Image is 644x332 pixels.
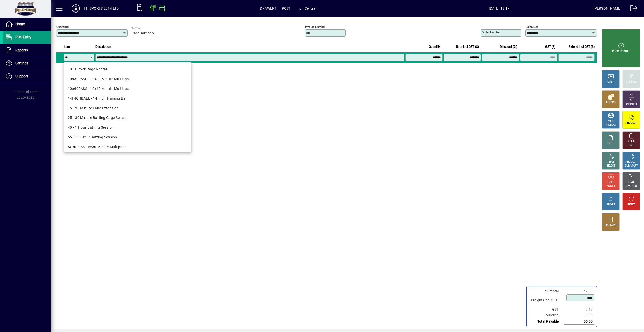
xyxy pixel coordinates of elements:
[625,160,637,164] div: PRODUCT
[564,312,594,318] td: 0.00
[64,84,191,93] mat-option: 10x60PASS - 10x60 Minute Multipass
[68,144,187,150] div: 5x30PASS - 5x30 Minute Multipass
[607,160,614,164] div: PRICE
[625,164,638,168] div: SUMMARY
[84,4,119,13] div: FH SPORTS 2014 LTD
[529,288,564,294] td: Subtotal
[68,76,187,82] div: 10x30PASS - 10x30 Minute Multipass
[526,25,538,29] mat-label: Sales rep
[607,141,614,145] div: NOTE
[15,22,25,26] span: Home
[15,74,28,78] span: Support
[564,318,594,325] td: 55.00
[15,35,31,39] span: POS Entry
[605,223,617,227] div: DISCOUNT
[68,105,187,111] div: 15 - 30 Minute Lane Extension
[131,27,162,30] span: Terms
[607,80,614,84] div: CASH
[627,181,636,184] div: RECALL
[68,4,84,13] button: Profile
[68,125,187,130] div: 40 - 1 Hour Batting Session
[3,18,51,31] a: Home
[607,181,614,184] div: HOLD
[64,113,191,123] mat-option: 25 - 30 Minute Batting Cage Session
[529,318,564,325] td: Total Payable
[64,93,191,103] mat-option: 14INCHBALL - 14 Inch Training Ball
[305,4,316,13] span: Central
[612,50,630,53] div: PROCESS SALE
[627,203,635,207] div: RESET
[3,70,51,83] a: Support
[56,25,69,29] mat-label: Customer
[545,44,555,50] span: GST ($)
[131,31,154,35] span: Cash sale only
[68,86,187,91] div: 10x60PASS - 10x60 Minute Multipass
[593,4,621,13] div: [PERSON_NAME]
[68,115,187,121] div: 25 - 30 Minute Batting Cage Session
[564,306,594,312] td: 7.17
[626,184,637,188] div: INVOICES
[605,123,616,127] div: PRODUCT
[564,288,594,294] td: 47.83
[64,132,191,142] mat-option: 55 - 1.5 Hour Batting Session
[68,67,187,72] div: 10 - Player Cage Rental
[64,74,191,84] mat-option: 10x30PASS - 10x30 Minute Multipass
[606,203,615,207] div: PROFIT
[456,44,479,50] span: Rate incl GST ($)
[625,121,637,125] div: PRODUCT
[305,25,325,29] mat-label: Invoice number
[68,96,187,101] div: 14INCHBALL - 14 Inch Training Ball
[608,119,614,123] div: MISC
[569,44,595,50] span: Extend incl GST ($)
[64,44,70,50] span: Item
[625,103,637,106] div: ACCOUNT
[529,294,564,306] td: Freight (Incl GST)
[500,44,517,50] span: Discount (%)
[15,61,28,65] span: Settings
[405,4,593,13] span: [DATE] 18:17
[15,48,28,52] span: Reports
[630,99,633,103] div: GL
[68,135,187,140] div: 55 - 1.5 Hour Batting Session
[95,44,111,50] span: Description
[296,4,318,13] span: Central
[64,103,191,113] mat-option: 15 - 30 Minute Lane Extension
[529,306,564,312] td: GST
[64,142,191,152] mat-option: 5x30PASS - 5x30 Minute Multipass
[64,64,191,74] mat-option: 10 - Player Cage Rental
[626,80,636,84] div: CHARGE
[627,140,636,144] div: DELETE
[629,144,634,147] div: LINE
[3,57,51,70] a: Settings
[260,4,276,13] span: DRAWER1
[64,123,191,132] mat-option: 40 - 1 Hour Batting Session
[529,312,564,318] td: Rounding
[606,164,615,168] div: SELECT
[606,101,616,104] div: EFTPOS
[3,44,51,57] a: Reports
[626,1,638,18] a: Logout
[606,184,615,188] div: INVOICE
[282,4,291,13] span: POS1
[482,31,500,34] mat-label: Order number
[429,44,441,50] span: Quantity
